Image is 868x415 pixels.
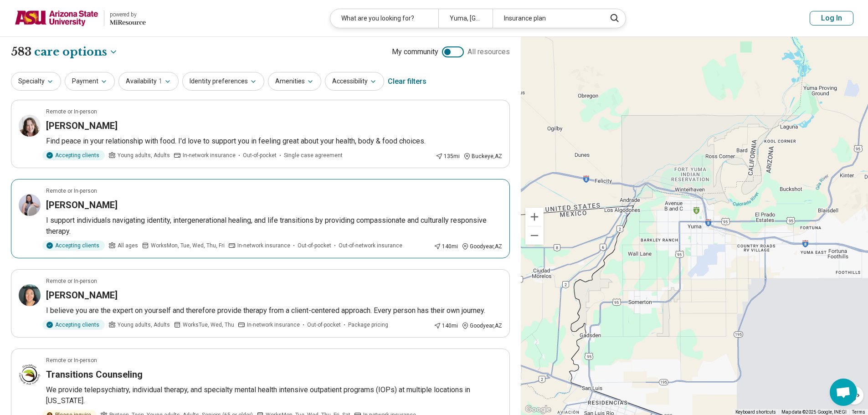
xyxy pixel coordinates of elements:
[268,72,321,91] button: Amenities
[11,72,61,91] button: Specialty
[182,72,264,91] button: Identity preferences
[46,277,97,285] p: Remote or In-person
[42,320,105,330] div: Accepting clients
[436,152,460,160] div: 135 mi
[118,321,170,329] span: Young adults, Adults
[42,150,105,160] div: Accepting clients
[46,356,97,364] p: Remote or In-person
[434,242,458,251] div: 140 mi
[46,187,97,195] p: Remote or In-person
[65,72,115,91] button: Payment
[118,151,170,159] span: Young adults, Adults
[42,241,105,251] div: Accepting clients
[237,241,290,250] span: In-network insurance
[325,72,384,91] button: Accessibility
[159,77,162,86] span: 1
[852,410,865,415] a: Terms (opens in new tab)
[307,321,341,329] span: Out-of-pocket
[434,322,458,330] div: 140 mi
[467,46,510,57] span: All resources
[46,384,502,406] p: We provide telepsychiatry, individual therapy, and specialty mental health intensive outpatient p...
[34,44,107,60] span: care options
[183,151,236,159] span: In-network insurance
[11,44,118,60] h1: 583
[462,322,502,330] div: Goodyear , AZ
[462,242,502,251] div: Goodyear , AZ
[46,136,502,147] p: Find peace in your relationship with food. I'd love to support you in feeling great about your he...
[15,7,98,29] img: Arizona State University
[46,305,502,316] p: I believe you are the expert on yourself and therefore provide therapy from a client-centered app...
[46,215,502,237] p: I support individuals navigating identity, intergenerational healing, and life transitions by pro...
[46,368,143,381] h3: Transitions Counseling
[463,152,502,160] div: Buckeye , AZ
[298,241,331,250] span: Out-of-pocket
[330,9,438,28] div: What are you looking for?
[525,208,544,226] button: Zoom in
[247,321,300,329] span: In-network insurance
[348,321,388,329] span: Package pricing
[388,71,426,92] div: Clear filters
[392,46,438,57] span: My community
[46,289,118,302] h3: [PERSON_NAME]
[118,72,179,91] button: Availability1
[15,7,146,29] a: Arizona State Universitypowered by
[339,241,402,250] span: Out-of-network insurance
[118,241,138,250] span: All ages
[151,241,225,250] span: Works Mon, Tue, Wed, Thu, Fri
[34,44,118,60] button: Care options
[830,379,857,406] div: Open chat
[284,151,343,159] span: Single case agreement
[781,410,847,415] span: Map data ©2025 Google, INEGI
[243,151,277,159] span: Out-of-pocket
[525,226,544,245] button: Zoom out
[46,199,118,211] h3: [PERSON_NAME]
[810,11,853,26] button: Log In
[493,9,601,28] div: Insurance plan
[183,321,234,329] span: Works Tue, Wed, Thu
[110,10,146,19] div: powered by
[46,108,97,116] p: Remote or In-person
[46,119,118,132] h3: [PERSON_NAME]
[438,9,493,28] div: Yuma, [GEOGRAPHIC_DATA]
